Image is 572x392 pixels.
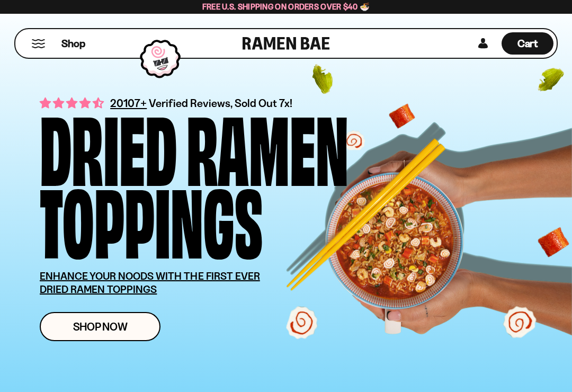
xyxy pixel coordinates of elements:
[40,270,260,296] u: ENHANCE YOUR NOODS WITH THE FIRST EVER DRIED RAMEN TOPPINGS
[40,312,160,341] a: Shop Now
[202,2,370,12] span: Free U.S. Shipping on Orders over $40 🍜
[40,181,263,254] div: Toppings
[61,37,85,51] span: Shop
[73,321,128,332] span: Shop Now
[61,32,85,55] a: Shop
[40,109,177,181] div: Dried
[31,39,46,48] button: Mobile Menu Trigger
[517,37,538,50] span: Cart
[186,109,348,181] div: Ramen
[502,29,553,58] a: Cart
